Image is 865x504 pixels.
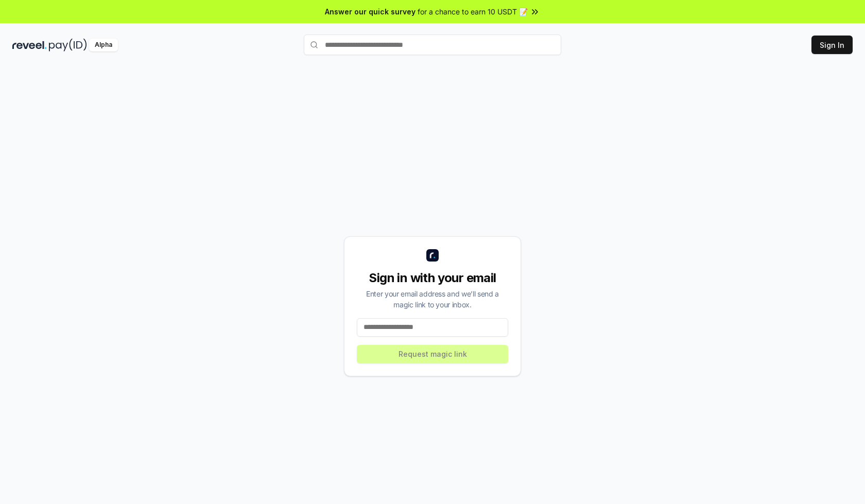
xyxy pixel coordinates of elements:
[811,36,853,54] button: Sign In
[357,288,508,310] div: Enter your email address and we’ll send a magic link to your inbox.
[49,39,87,51] img: pay_id
[426,249,439,262] img: logo_small
[12,39,47,51] img: reveel_dark
[357,270,508,286] div: Sign in with your email
[325,6,416,17] span: Answer our quick survey
[418,6,528,17] span: for a chance to earn 10 USDT 📝
[89,39,118,51] div: Alpha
